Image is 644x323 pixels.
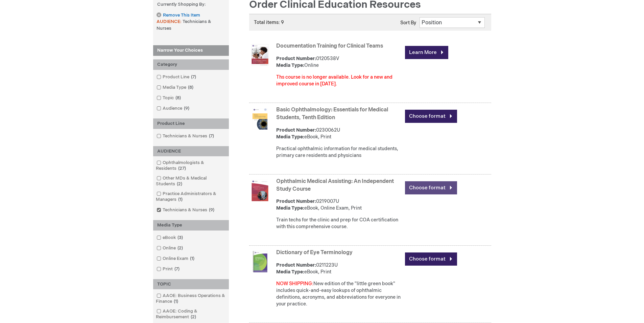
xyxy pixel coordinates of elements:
[155,293,227,305] a: AAOE: Business Operations & Finance1
[189,314,198,320] span: 2
[249,44,271,66] img: Documentation Training for Clinical Teams
[207,207,216,213] span: 9
[249,180,271,201] img: Ophthalmic Medical Assisting: An Independent Study Course
[155,245,186,251] a: Online2
[186,85,195,90] span: 8
[153,118,229,129] div: Product Line
[155,133,217,139] a: Technicians & Nurses7
[173,266,181,272] span: 7
[276,217,402,230] div: Train techs for the clinic and prep for COA certification with this comprehensive course.
[188,256,196,261] span: 1
[155,160,227,172] a: Ophthalmologists & Residents27
[405,46,448,59] a: Learn More
[276,55,402,69] div: 0120538V Online
[276,280,402,307] div: New edition of the "little green book" includes quick-and-easy lookups of ophthalmic definitions,...
[176,235,185,240] span: 3
[249,251,271,272] img: Dictionary of Eye Terminology
[276,62,304,68] strong: Media Type:
[176,245,185,251] span: 2
[153,279,229,290] div: TOPIC
[155,175,227,187] a: Other MDs & Medical Students2
[276,107,388,121] a: Basic Ophthalmology: Essentials for Medical Students, Tenth Edition
[157,12,200,18] a: Remove This Item
[276,249,353,256] a: Dictionary of Eye Terminology
[276,56,316,61] strong: Product Number:
[276,134,304,140] strong: Media Type:
[157,19,211,31] span: Technicians & Nurses
[155,74,199,80] a: Product Line7
[153,146,229,157] div: AUDIENCE
[405,252,457,266] a: Choose format
[207,133,216,139] span: 7
[182,106,191,111] span: 9
[155,235,186,241] a: eBook3
[276,205,304,211] strong: Media Type:
[155,84,196,91] a: Media Type8
[175,181,184,187] span: 2
[153,45,229,56] strong: Narrow Your Choices
[153,59,229,70] div: Category
[276,281,313,287] font: NOW SHIPPING:
[172,299,180,304] span: 1
[163,12,200,19] span: Remove This Item
[155,255,197,262] a: Online Exam1
[189,74,198,80] span: 7
[405,181,457,194] a: Choose format
[174,95,183,101] span: 8
[400,20,416,26] label: Sort By
[254,20,284,25] span: Total items: 9
[276,127,402,140] div: 0230062U eBook, Print
[155,105,192,112] a: Audience9
[155,207,217,213] a: Technicians & Nurses9
[153,220,229,231] div: Media Type
[405,110,457,123] a: Choose format
[276,269,304,275] strong: Media Type:
[155,308,227,320] a: AAOE: Coding & Reimbursement2
[276,74,392,87] font: Ths course is no longer available. Look for a new and improved course in [DATE].
[155,191,227,203] a: Practice Administrators & Managers1
[276,43,383,49] a: Documentation Training for Clinical Teams
[276,178,394,192] a: Ophthalmic Medical Assisting: An Independent Study Course
[157,19,183,24] span: AUDIENCE
[155,95,184,101] a: Topic8
[176,197,184,202] span: 1
[276,262,402,275] div: 0211223U eBook, Print
[276,198,316,204] strong: Product Number:
[276,262,316,268] strong: Product Number:
[276,198,402,212] div: 0219007U eBook, Online Exam, Print
[276,145,402,159] div: Practical ophthalmic information for medical students, primary care residents and physicians
[176,166,188,171] span: 27
[276,127,316,133] strong: Product Number:
[155,266,182,272] a: Print7
[249,108,271,130] img: Basic Ophthalmology: Essentials for Medical Students, Tenth Edition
